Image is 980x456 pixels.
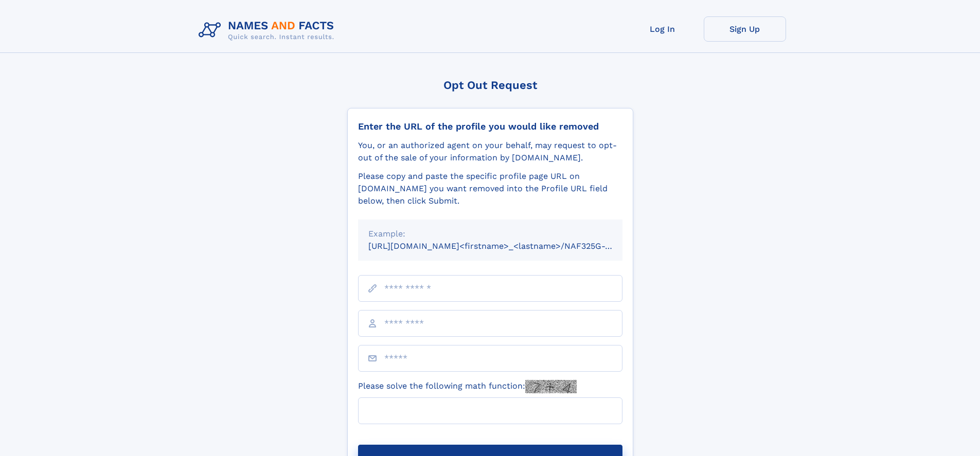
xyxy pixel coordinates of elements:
[358,380,577,393] label: Please solve the following math function:
[358,139,622,164] div: You, or an authorized agent on your behalf, may request to opt-out of the sale of your informatio...
[347,79,633,92] div: Opt Out Request
[194,16,343,44] img: Logo Names and Facts
[358,121,622,132] div: Enter the URL of the profile you would like removed
[621,16,704,42] a: Log In
[368,228,612,240] div: Example:
[358,170,622,207] div: Please copy and paste the specific profile page URL on [DOMAIN_NAME] you want removed into the Pr...
[368,241,642,251] small: [URL][DOMAIN_NAME]<firstname>_<lastname>/NAF325G-xxxxxxxx
[704,16,786,42] a: Sign Up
